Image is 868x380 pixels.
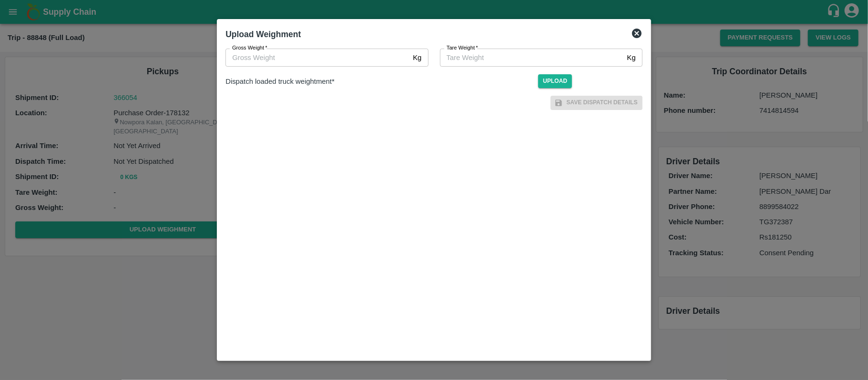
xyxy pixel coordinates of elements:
p: Kg [627,52,636,63]
input: Gross Weight [225,49,409,67]
label: Gross Weight [232,44,267,52]
input: Tare Weight [440,49,623,67]
b: Upload Weighment [225,30,301,39]
span: Upload [538,74,572,88]
label: Tare Weight [447,44,478,52]
p: Dispatch loaded truck weightment* [225,76,538,87]
p: Kg [413,52,421,63]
